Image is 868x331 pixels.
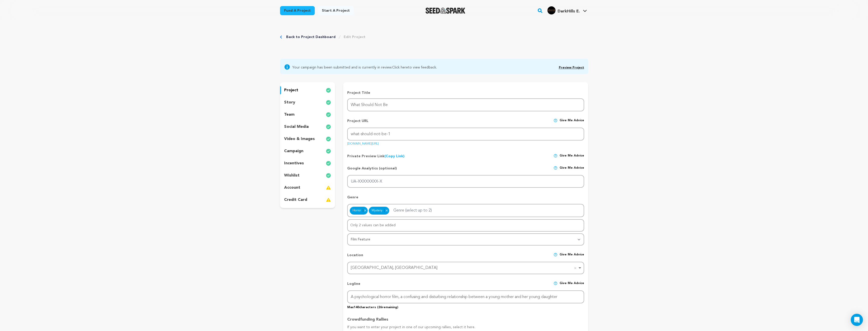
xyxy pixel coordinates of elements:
img: help-circle.svg [553,154,558,158]
p: Private Preview Link [347,154,404,159]
span: 26 [378,306,382,309]
div: Only 2 values can be added [348,220,583,231]
span: Give me advice [560,253,584,262]
div: Open Intercom Messenger [851,314,863,326]
a: Back to Project Dashboard [286,34,336,40]
span: DarkHills E. [558,9,580,13]
img: Seed&Spark Logo Dark Mode [426,8,465,14]
img: help-circle.svg [553,253,558,257]
button: team [280,111,335,119]
p: credit card [284,197,307,203]
p: Project Title [347,90,584,95]
button: Remove item: 17 [384,209,389,212]
button: social media [280,123,335,131]
button: Remove item: Tandil, Argentina [573,266,578,271]
p: campaign [284,148,303,154]
img: warning-full.svg [326,185,331,191]
p: Crowdfunding Rallies [347,317,584,325]
a: (Copy Link) [384,154,404,158]
img: check-circle-full.svg [326,112,331,118]
p: Logline [347,281,360,290]
a: Start a project [318,6,354,15]
input: Project Name [347,98,584,111]
img: warning-full.svg [326,197,331,203]
a: Click here [392,66,408,69]
button: credit card [280,196,335,204]
div: Breadcrumb [280,34,365,40]
p: team [284,112,294,118]
img: check-circle-full.svg [326,87,331,93]
span: 140 [354,306,359,309]
span: DarkHills E.'s Profile [546,5,588,16]
a: Seed&Spark Homepage [426,8,465,14]
p: Max characters ( remaining) [347,303,584,309]
p: Location [347,253,363,262]
p: wishlist [284,172,300,179]
p: project [284,87,298,93]
a: Edit Project [344,34,365,40]
div: DarkHills E.'s Profile [547,6,580,14]
button: Remove item: 14 [363,209,367,212]
img: help-circle.svg [553,166,558,170]
img: check-circle-full.svg [326,160,331,166]
img: check-circle-full.svg [326,136,331,142]
p: Genre [347,195,584,204]
img: b43f3a461490f4a4.jpg [547,6,556,14]
div: Horror [350,207,368,215]
img: check-circle-full.svg [326,172,331,179]
button: account [280,184,335,192]
button: story [280,98,335,107]
p: social media [284,124,309,130]
input: Project URL [347,128,584,141]
p: Google Analytics (optional) [347,166,397,175]
button: wishlist [280,171,335,180]
a: DarkHills E.'s Profile [546,5,588,14]
span: Give me advice [560,166,584,175]
span: Your campaign has been submitted and is currently in review. to view feedback. [292,64,437,70]
p: account [284,185,300,191]
p: incentives [284,160,304,166]
span: Give me advice [560,281,584,290]
button: campaign [280,147,335,155]
img: help-circle.svg [553,281,558,285]
a: Preview Project [559,66,584,69]
button: project [280,86,335,94]
div: [GEOGRAPHIC_DATA], [GEOGRAPHIC_DATA] [351,264,577,272]
button: video & images [280,135,335,143]
input: Genre (select up to 2) [390,205,443,214]
img: check-circle-full.svg [326,99,331,106]
p: video & images [284,136,315,142]
div: Mystery [369,207,389,215]
img: check-circle-full.svg [326,124,331,130]
a: Fund a project [280,6,315,15]
img: help-circle.svg [553,118,558,123]
img: check-circle-full.svg [326,148,331,154]
span: Give me advice [560,118,584,128]
span: Give me advice [560,154,584,159]
a: [DOMAIN_NAME][URL] [347,140,379,145]
p: story [284,99,295,106]
button: incentives [280,159,335,167]
input: UA-XXXXXXXX-X [347,175,584,188]
p: Project URL [347,118,368,128]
